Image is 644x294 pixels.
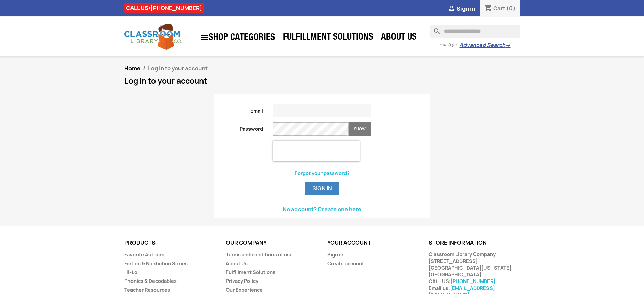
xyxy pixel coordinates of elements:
[448,5,475,13] a:  Sign in
[124,260,188,267] a: Fiction & Nonfiction Series
[124,77,520,85] h1: Log in to your account
[124,240,216,246] p: Products
[457,5,475,13] span: Sign in
[124,269,137,275] a: Hi-Lo
[214,122,268,132] label: Password
[226,269,276,275] a: Fulfillment Solutions
[439,41,459,48] span: - or try -
[214,104,268,114] label: Email
[226,260,248,267] a: About Us
[148,65,208,72] span: Log in to your account
[484,5,492,13] i: shopping_cart
[124,24,182,50] img: Classroom Library Company
[459,42,510,49] a: Advanced Search→
[305,182,339,195] button: Sign in
[124,3,204,13] div: CALL US:
[226,287,263,293] a: Our Experience
[226,278,258,284] a: Privacy Policy
[295,170,350,176] a: Forgot your password?
[327,239,371,246] a: Your account
[283,205,361,213] a: No account? Create one here
[349,122,371,136] button: Show
[451,278,495,285] a: [PHONE_NUMBER]
[505,42,510,49] span: →
[378,31,420,45] a: About Us
[150,4,202,12] a: [PHONE_NUMBER]
[124,251,164,258] a: Favorite Authors
[448,5,456,13] i: 
[327,260,364,267] a: Create account
[327,251,343,258] a: Sign in
[226,251,293,258] a: Terms and conditions of use
[429,240,520,246] p: Store information
[506,5,516,12] span: (0)
[280,31,377,45] a: Fulfillment Solutions
[200,33,209,42] i: 
[430,25,438,33] i: search
[493,5,505,12] span: Cart
[226,240,317,246] p: Our company
[124,65,140,72] a: Home
[124,287,170,293] a: Teacher Resources
[273,141,360,161] iframe: reCAPTCHA
[273,122,349,136] input: Password input
[430,25,520,38] input: Search
[197,30,279,45] a: SHOP CATEGORIES
[124,278,177,284] a: Phonics & Decodables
